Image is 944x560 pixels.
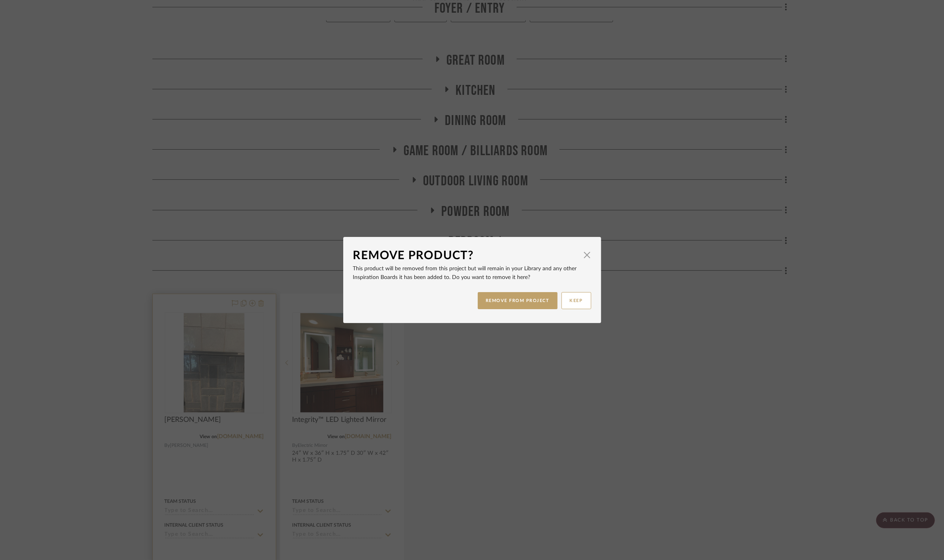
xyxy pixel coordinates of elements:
[353,247,579,264] div: Remove Product?
[478,292,558,309] button: REMOVE FROM PROJECT
[579,247,595,263] button: Close
[561,292,591,309] button: KEEP
[353,264,591,282] p: This product will be removed from this project but will remain in your Library and any other Insp...
[353,247,591,264] dialog-header: Remove Product?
